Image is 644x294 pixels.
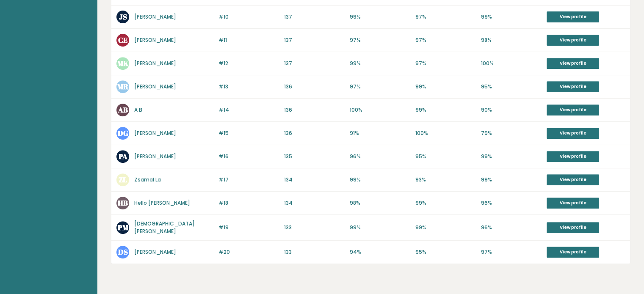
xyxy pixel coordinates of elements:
p: 95% [415,153,476,160]
p: 97% [350,36,410,44]
p: 137 [284,13,345,21]
text: MR [117,82,129,91]
p: 133 [284,248,345,256]
text: ZL [119,175,127,184]
p: 91% [350,129,410,137]
a: [PERSON_NAME] [134,60,176,67]
a: View profile [547,11,599,22]
p: 134 [284,199,345,207]
p: #10 [218,13,279,21]
a: View profile [547,198,599,209]
a: A B [134,106,142,113]
p: 99% [415,106,476,114]
p: 97% [481,248,542,256]
p: #19 [218,224,279,231]
p: 97% [415,60,476,67]
p: 133 [284,224,345,231]
p: #12 [218,60,279,67]
text: PA [118,151,127,161]
text: JS [119,12,127,22]
a: [PERSON_NAME] [134,153,176,160]
p: 99% [350,224,410,231]
text: DS [118,247,128,257]
text: CE [118,35,128,45]
p: 95% [415,248,476,256]
p: 99% [481,176,542,184]
p: #14 [218,106,279,114]
text: DG [118,128,128,138]
p: 99% [415,199,476,207]
a: View profile [547,81,599,92]
p: #17 [218,176,279,184]
text: PM [117,223,129,232]
p: 99% [481,13,542,21]
p: 93% [415,176,476,184]
a: Zsamal La [134,176,161,183]
p: 99% [350,176,410,184]
a: View profile [547,247,599,258]
p: 100% [415,129,476,137]
a: [PERSON_NAME] [134,13,176,20]
p: #13 [218,83,279,91]
p: 135 [284,153,345,160]
p: 96% [350,153,410,160]
p: 79% [481,129,542,137]
p: 97% [350,83,410,91]
p: 96% [481,199,542,207]
a: [PERSON_NAME] [134,129,176,137]
a: View profile [547,222,599,233]
p: 136 [284,106,345,114]
p: 99% [350,13,410,21]
p: #20 [218,248,279,256]
a: View profile [547,151,599,162]
a: View profile [547,128,599,139]
p: 99% [350,60,410,67]
p: 100% [350,106,410,114]
p: 136 [284,83,345,91]
p: #16 [218,153,279,160]
a: [PERSON_NAME] [134,248,176,256]
p: 99% [481,153,542,160]
a: View profile [547,58,599,69]
a: [PERSON_NAME] [134,83,176,90]
p: 99% [415,83,476,91]
p: 100% [481,60,542,67]
p: #15 [218,129,279,137]
a: [DEMOGRAPHIC_DATA][PERSON_NAME] [134,220,195,235]
text: HB [118,198,128,208]
p: 98% [481,36,542,44]
a: View profile [547,35,599,46]
p: 97% [415,13,476,21]
p: 97% [415,36,476,44]
a: [PERSON_NAME] [134,36,176,44]
p: 95% [481,83,542,91]
p: 99% [415,224,476,231]
a: View profile [547,104,599,115]
p: 136 [284,129,345,137]
p: 96% [481,224,542,231]
p: 134 [284,176,345,184]
p: #18 [218,199,279,207]
text: MK [117,58,129,68]
p: 137 [284,60,345,67]
p: 94% [350,248,410,256]
p: 98% [350,199,410,207]
p: 137 [284,36,345,44]
p: #11 [218,36,279,44]
text: AB [118,105,128,115]
a: Hello [PERSON_NAME] [134,199,190,206]
a: View profile [547,174,599,185]
p: 90% [481,106,542,114]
